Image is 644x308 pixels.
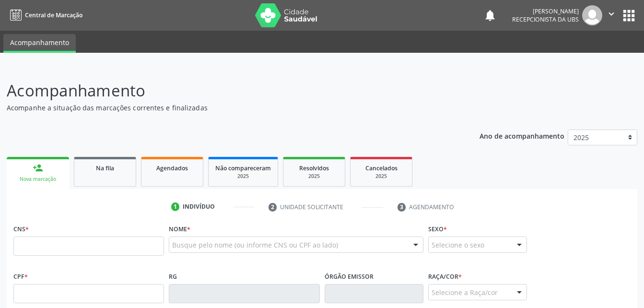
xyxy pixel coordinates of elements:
img: img [582,5,602,25]
div: Nova marcação [13,176,62,183]
div: person_add [33,163,43,173]
label: Nome [169,222,190,237]
div: 2025 [357,173,405,180]
button: apps [621,7,637,24]
p: Acompanhamento [7,79,448,103]
span: Selecione o sexo [432,240,484,250]
label: RG [169,269,177,284]
button:  [602,5,621,25]
div: 2025 [290,173,338,180]
div: 2025 [215,173,271,180]
i:  [606,9,617,19]
p: Acompanhe a situação das marcações correntes e finalizadas [7,103,448,113]
span: Na fila [96,164,114,172]
span: Agendados [156,164,188,172]
span: Busque pelo nome (ou informe CNS ou CPF ao lado) [172,240,338,250]
label: Órgão emissor [325,269,374,284]
div: [PERSON_NAME] [512,7,579,15]
p: Ano de acompanhamento [480,130,564,142]
button: notifications [483,9,497,22]
div: 1 [171,202,180,211]
label: CNS [13,222,29,237]
span: Não compareceram [215,164,271,172]
a: Central de Marcação [7,7,82,23]
div: Indivíduo [183,202,215,211]
span: Selecione a Raça/cor [432,287,498,297]
a: Acompanhamento [3,34,76,53]
span: Resolvidos [299,164,329,172]
label: Raça/cor [428,269,462,284]
label: Sexo [428,222,447,237]
span: Central de Marcação [25,11,82,19]
span: Cancelados [365,164,398,172]
span: Recepcionista da UBS [512,15,579,24]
